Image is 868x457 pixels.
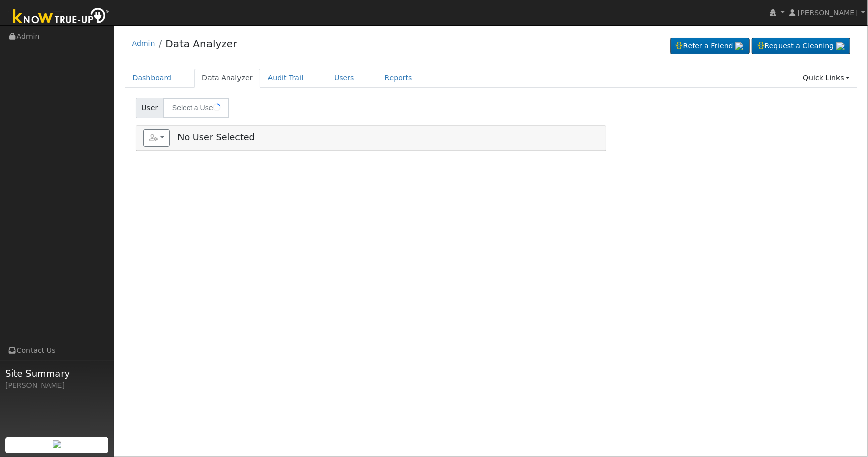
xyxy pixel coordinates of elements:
img: retrieve [53,440,61,448]
a: Data Analyzer [194,69,260,88]
span: Site Summary [5,366,109,380]
a: Request a Cleaning [752,38,850,55]
a: Refer a Friend [670,38,750,55]
div: [PERSON_NAME] [5,380,109,391]
a: Users [326,69,362,88]
a: Reports [377,69,420,88]
a: Quick Links [795,69,857,88]
img: Know True-Up [8,6,114,28]
a: Audit Trail [260,69,311,88]
img: retrieve [735,42,743,50]
a: Data Analyzer [165,38,237,50]
span: [PERSON_NAME] [798,9,857,17]
span: User [136,98,164,118]
h5: No User Selected [143,129,598,147]
img: retrieve [836,42,845,50]
input: Select a User [163,98,229,118]
a: Dashboard [125,69,179,88]
a: Admin [132,39,155,47]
